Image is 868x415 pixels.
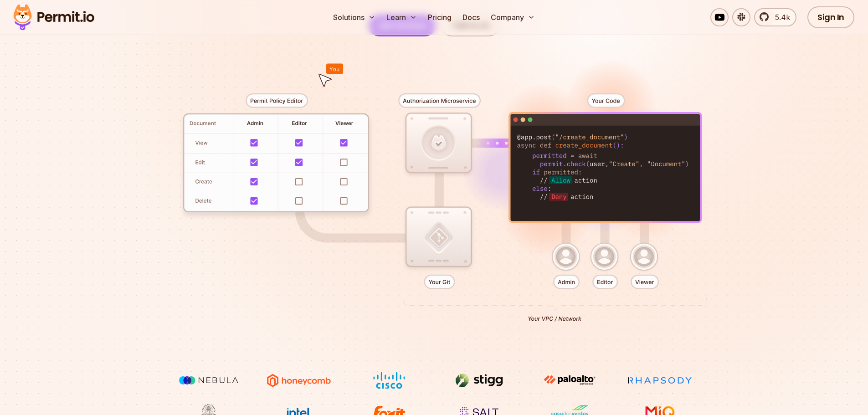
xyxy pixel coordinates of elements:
button: Company [487,8,539,26]
img: Stigg [445,372,514,389]
a: Docs [459,8,483,26]
img: Nebula [175,372,243,389]
a: Pricing [424,8,455,26]
img: paloalto [535,372,604,388]
img: Honeycomb [265,372,333,389]
button: Solutions [329,8,379,26]
button: Learn [383,8,421,26]
span: 5.4k [770,12,790,23]
img: Cisco [355,372,423,389]
img: Rhapsody Health [626,372,694,389]
a: Sign In [807,6,854,28]
a: 5.4k [754,8,796,26]
img: Permit logo [9,2,98,33]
